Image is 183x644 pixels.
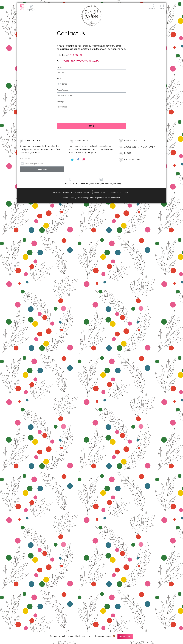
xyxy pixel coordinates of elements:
input: Email [57,81,126,87]
a: [PERSON_NAME] Greetings Cards [69,196,94,199]
p: Sign up for our newsletter to receive the latest product launches, news and offers directly to yo... [20,144,64,154]
h2: Newsletter [20,139,64,143]
input: Name [57,69,126,75]
h2: Follow Us [69,139,114,143]
span: All rights reserved. [94,196,108,199]
label: Message [57,100,126,103]
input: Send [57,123,126,129]
p: © 2025 . [20,196,164,199]
button: Menu [20,4,25,10]
a: Trade [159,4,165,10]
label: Phone Number [57,89,126,91]
span: Trade [159,4,165,9]
p: Join us on our social networking profiles for up to the minute news and product releases the mome... [69,144,114,154]
span: Menu [20,8,25,10]
label: Email [57,77,126,80]
p: Email: [57,60,126,63]
a: Privacy Policy [94,190,107,194]
a: Accessibility Statement [124,145,157,149]
a: [EMAIL_ADDRESS][DOMAIN_NAME] [63,60,99,63]
input: Phone Number [57,92,126,98]
a: Ordering Information [53,190,72,194]
span: If you'd rather place your order by telephone, or have any other enquiries please don't hesitate ... [57,44,126,50]
a: [EMAIL_ADDRESS][DOMAIN_NAME] [81,178,121,185]
a: Log In [149,4,156,9]
img: Claire Giles Greetings Cards [81,5,102,26]
a: Legal Information [75,190,91,194]
a: Privacy Policy [124,139,145,142]
input: harry@hogwarts.edu [20,161,64,167]
span: Telephone: [57,53,68,57]
h1: Contact Us [57,29,126,37]
a: Contact Us [124,158,140,161]
a: Blog [124,151,131,155]
a: 0191 270 8191 [62,178,79,185]
label: Name [57,66,126,68]
a: by Blueocto Ltd [108,196,120,199]
button: Basket0 items [27,5,35,11]
span: 0 items [29,8,35,12]
input: Subscribe [20,167,64,172]
label: Email Address [20,157,64,159]
a: Trade [125,190,130,194]
span: Yes, I accept [117,634,133,639]
a: 0191 270 8191 [68,53,82,57]
a: Shipping Policy [109,190,122,194]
